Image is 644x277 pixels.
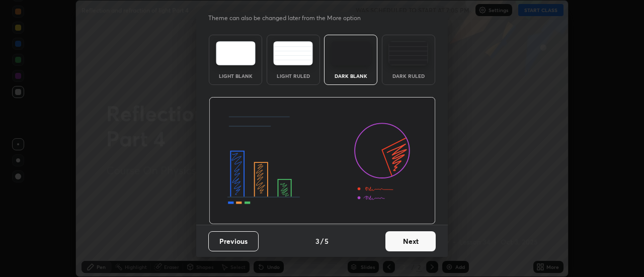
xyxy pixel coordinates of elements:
div: Light Ruled [273,73,313,78]
p: Theme can also be changed later from the More option [208,14,371,23]
img: lightTheme.e5ed3b09.svg [216,41,256,65]
h4: 3 [315,236,319,246]
img: lightRuledTheme.5fabf969.svg [273,41,313,65]
h4: 5 [325,236,329,246]
div: Light Blank [215,73,256,78]
img: darkThemeBanner.d06ce4a2.svg [209,97,436,225]
button: Previous [208,231,259,251]
div: Dark Blank [331,73,371,78]
button: Next [385,231,436,251]
div: Dark Ruled [388,73,429,78]
img: darkRuledTheme.de295e13.svg [388,41,428,65]
img: darkTheme.f0cc69e5.svg [331,41,371,65]
h4: / [320,236,324,246]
